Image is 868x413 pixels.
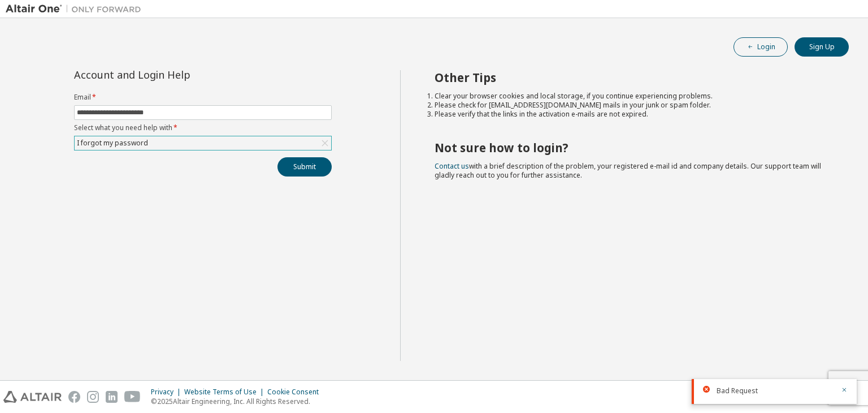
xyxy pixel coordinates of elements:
h2: Not sure how to login? [435,140,829,155]
img: linkedin.svg [106,391,118,403]
img: instagram.svg [87,391,99,403]
label: Email [74,93,332,102]
div: Website Terms of Use [184,388,267,397]
img: Altair One [6,3,147,15]
div: Privacy [151,388,184,397]
img: altair_logo.svg [3,391,62,403]
button: Login [734,37,788,57]
div: Account and Login Help [74,70,280,79]
a: Contact us [435,161,469,171]
li: Clear your browser cookies and local storage, if you continue experiencing problems. [435,92,829,101]
li: Please check for [EMAIL_ADDRESS][DOMAIN_NAME] mails in your junk or spam folder. [435,101,829,110]
label: Select what you need help with [74,123,332,132]
div: I forgot my password [75,136,331,150]
img: youtube.svg [124,391,141,403]
div: I forgot my password [75,137,150,149]
div: Cookie Consent [267,388,325,397]
img: facebook.svg [68,391,80,403]
li: Please verify that the links in the activation e-mails are not expired. [435,110,829,119]
button: Sign Up [795,37,849,57]
span: Bad Request [717,386,758,395]
p: © 2025 Altair Engineering, Inc. All Rights Reserved. [151,397,325,406]
span: with a brief description of the problem, your registered e-mail id and company details. Our suppo... [435,161,821,180]
h2: Other Tips [435,70,829,85]
button: Submit [277,157,332,177]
